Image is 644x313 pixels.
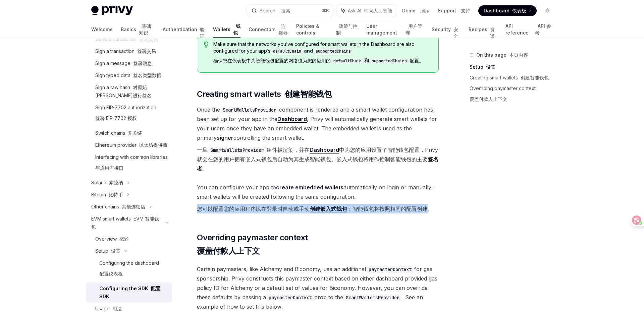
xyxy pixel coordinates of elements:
[478,5,537,16] a: Dashboard 仪表板
[163,21,205,38] a: Authentication 验证
[366,21,424,38] a: User management 用户管理
[91,191,123,199] div: Bitcoin
[86,283,172,303] a: Configuring the SDK 配置 SDK
[204,42,209,48] svg: Tip
[133,72,161,78] font: 签名类型数据
[542,5,553,16] button: Toggle dark mode
[348,7,392,14] span: Ask AI
[336,23,358,36] font: 政策与控制
[453,26,458,39] font: 安全
[95,104,156,125] div: Sign EIP-7702 authorization
[86,69,172,81] a: Sign typed data 签名类型数据
[112,306,122,311] font: 用法
[95,235,129,243] div: Overview
[364,8,392,13] font: 询问人工智能
[310,205,347,212] a: 创建嵌入式钱包
[95,305,122,313] div: Usage
[509,52,528,58] font: 本页内容
[369,58,410,64] code: supportedChains
[99,259,159,280] div: Configuring the dashboard
[95,247,120,255] div: Setup
[86,233,172,245] a: Overview 概述
[438,7,470,14] a: Support 支持
[249,21,288,38] a: Connectors 连接器
[278,23,288,36] font: 连接器
[197,146,438,172] font: 一旦 组件被渲染，并在 中为您的应用设置了智能钱包配置，Privy 就会在您的用户拥有嵌入式钱包后自动为其生成智能钱包。嵌入式钱包将用作控制智能钱包的主要 。
[197,105,439,176] span: Once the component is rendered and a smart wallet configuration has been set up for your app in t...
[95,71,161,79] div: Sign typed data
[233,23,240,36] font: 钱包
[91,21,113,38] a: Welcome
[476,51,528,59] span: On this page
[99,285,168,301] div: Configuring the SDK
[366,266,414,273] code: paymasterContext
[220,106,279,114] code: SmartWalletsProvider
[128,130,142,136] font: 开关链
[86,127,172,139] a: Switch chains 开关链
[213,58,424,63] font: 确保您在仪表板中为智能钱包配置的网络也为您的应用的 配置。
[197,232,308,259] span: Overriding paymaster context
[281,8,293,13] font: 搜索...
[470,72,558,83] a: Creating smart wallets 创建智能钱包
[217,134,233,141] strong: signer
[95,59,152,67] div: Sign a message
[276,184,343,191] a: create embedded wallets
[270,48,354,54] a: defaultChainandsupportedChains
[99,271,123,276] font: 配置仪表板
[139,142,167,148] font: 以太坊提供商
[402,7,430,14] a: Demo 演示
[86,102,172,127] a: Sign EIP-7702 authorization签署 EIP-7702 授权
[86,81,172,102] a: Sign a raw hash 对原始[PERSON_NAME]进行签名
[86,45,172,57] a: Sign a transaction 签署交易
[486,64,495,70] font: 设置
[197,205,433,212] font: 您可以配置您的应用程序以在登录时自动或手动 ；智能钱包将按照相同的配置创建。
[420,8,430,13] font: 演示
[121,21,155,38] a: Basics 基础知识
[119,236,129,242] font: 概述
[470,96,507,102] font: 覆盖付款人上下文
[336,5,397,17] button: Ask AI 询问人工智能
[484,7,526,14] span: Dashboard
[95,165,123,171] font: 与通用库接口
[122,204,145,209] font: 其他连锁店
[296,21,358,38] a: Policies & controls 政策与控制
[133,60,152,66] font: 签署消息
[470,83,558,107] a: Overriding paymaster context覆盖付款人上下文
[406,23,422,36] font: 用户管理
[111,248,120,254] font: 设置
[208,146,267,154] code: SmartWalletsProvider
[213,41,432,67] span: Make sure that the networks you’ve configured for smart wallets in the Dashboard are also configu...
[95,153,168,175] div: Interfacing with common libraries
[86,57,172,69] a: Sign a message 签署消息
[86,151,172,177] a: Interfacing with common libraries与通用库接口
[91,179,123,187] div: Solana
[200,26,205,39] font: 验证
[197,89,331,100] span: Creating smart wallets
[310,146,339,153] a: Dashboard
[535,23,551,36] font: API 参考
[343,294,402,301] code: SmartWalletsProvider
[247,5,333,17] button: Search... 搜索...⌘K
[86,257,172,283] a: Configuring the dashboard配置仪表板
[490,26,495,39] font: 食谱
[469,21,497,38] a: Recipes 食谱
[197,183,439,216] span: You can configure your app to automatically on login or manually; smart wallets will be created f...
[91,215,162,231] div: EVM smart wallets
[91,203,145,211] div: Other chains
[95,115,137,121] font: 签署 EIP-7702 授权
[505,21,553,38] a: API reference API 参考
[213,21,240,38] a: Wallets 钱包
[313,48,354,55] code: supportedChains
[197,246,260,256] font: 覆盖付款人上下文
[109,192,123,197] font: 比特币
[260,7,293,15] div: Search...
[331,58,364,64] code: defaultChain
[277,116,307,123] a: Dashboard
[331,58,410,63] a: defaultChain和supportedChains
[470,62,558,72] a: Setup 设置
[95,129,142,137] div: Switch chains
[95,83,168,100] div: Sign a raw hash
[322,8,329,13] span: ⌘ K
[137,48,156,54] font: 签署交易
[86,139,172,151] a: Ethereum provider 以太坊提供商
